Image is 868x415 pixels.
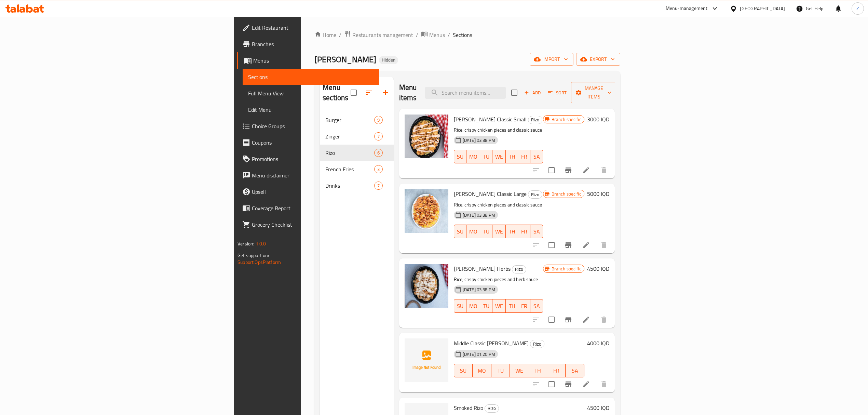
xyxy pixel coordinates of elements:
[576,53,620,66] button: export
[506,299,518,313] button: TH
[475,366,488,376] span: MO
[510,364,528,377] button: WE
[530,340,544,348] div: Rizo
[454,150,466,163] button: SU
[256,239,266,248] span: 1.0.0
[492,225,506,238] button: WE
[566,364,584,377] button: SA
[314,30,620,39] nav: breadcrumb
[518,225,530,238] button: FR
[237,52,379,69] a: Menus
[460,212,498,218] span: [DATE] 03:38 PM
[457,152,464,162] span: SU
[377,84,394,101] button: Add section
[528,364,547,377] button: TH
[454,299,466,313] button: SU
[521,88,543,98] button: Add
[568,366,581,376] span: SA
[252,138,374,147] span: Coupons
[454,338,529,348] span: Middle Classic [PERSON_NAME]
[252,204,374,212] span: Coverage Report
[582,241,590,249] a: Edit menu item
[740,5,785,12] div: [GEOGRAPHIC_DATA]
[237,216,379,233] a: Grocery Checklist
[856,5,859,12] span: Z
[347,85,361,100] span: Select all sections
[518,150,530,163] button: FR
[528,190,542,199] div: Rizo
[528,116,542,124] span: Rizo
[466,225,480,238] button: MO
[491,364,510,377] button: TU
[587,115,609,124] h6: 3000 IQD
[352,31,413,39] span: Restaurants management
[325,182,374,190] span: Drinks
[469,227,477,237] span: MO
[248,89,374,97] span: Full Menu View
[485,404,499,413] div: Rizo
[325,132,374,140] span: Zinger
[405,115,448,158] img: Rizzo Classic Small
[549,116,584,123] span: Branch specific
[374,116,383,124] div: items
[550,366,563,376] span: FR
[361,84,377,101] span: Sort sections
[454,225,466,238] button: SU
[533,227,540,237] span: SA
[530,150,543,163] button: SA
[252,171,374,179] span: Menu disclaimer
[238,239,254,248] span: Version:
[374,165,383,173] div: items
[512,265,526,273] div: Rizo
[374,182,383,190] div: items
[320,112,394,128] div: Burger9
[577,84,611,101] span: Manage items
[325,149,374,157] span: Rizo
[485,404,499,412] span: Rizo
[454,264,511,274] span: [PERSON_NAME] Herbs
[466,150,480,163] button: MO
[549,266,584,272] span: Branch specific
[253,56,374,65] span: Menus
[596,311,612,328] button: delete
[521,152,528,162] span: FR
[460,137,498,144] span: [DATE] 03:38 PM
[421,30,445,39] a: Menus
[457,301,464,311] span: SU
[582,55,615,64] span: export
[320,128,394,145] div: Zinger7
[582,166,590,174] a: Edit menu item
[469,301,477,311] span: MO
[530,299,543,313] button: SA
[508,301,515,311] span: TH
[252,122,374,130] span: Choice Groups
[252,188,374,196] span: Upsell
[495,301,503,311] span: WE
[483,227,490,237] span: TU
[454,403,483,413] span: Smoked Rizo
[405,264,448,308] img: Rizzo Herbs
[379,57,398,63] span: Hidden
[528,116,542,124] div: Rizo
[495,152,503,162] span: WE
[483,301,490,311] span: TU
[507,85,521,100] span: Select section
[252,155,374,163] span: Promotions
[375,183,382,189] span: 7
[596,376,612,392] button: delete
[547,364,566,377] button: FR
[460,286,498,293] span: [DATE] 03:38 PM
[506,150,518,163] button: TH
[454,201,543,209] p: Rice, crispy chicken pieces and classic sauce
[495,227,503,237] span: WE
[243,102,379,118] a: Edit Menu
[448,31,450,39] li: /
[460,351,498,358] span: [DATE] 01:20 PM
[533,301,540,311] span: SA
[375,133,382,140] span: 7
[544,377,559,391] span: Select to update
[237,151,379,167] a: Promotions
[457,227,464,237] span: SU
